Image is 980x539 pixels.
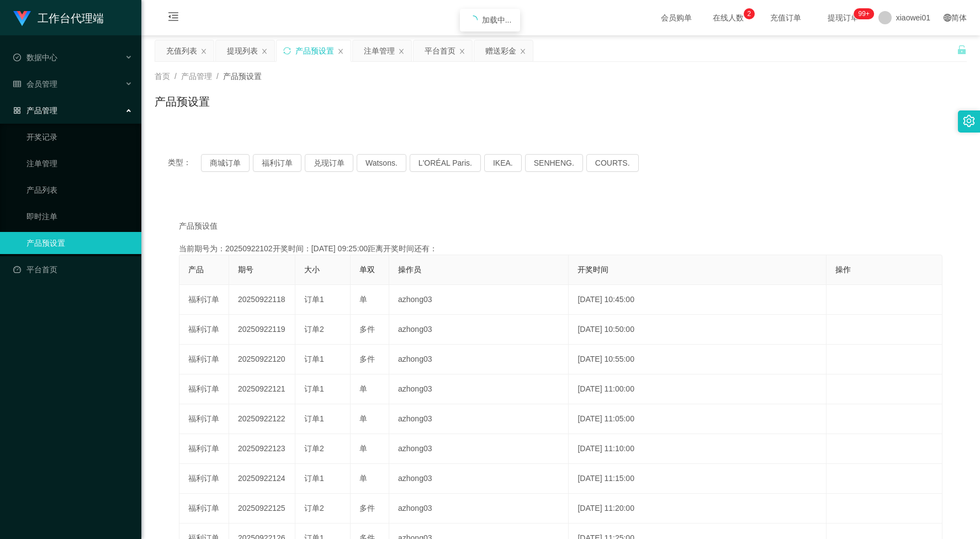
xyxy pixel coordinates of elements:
td: 福利订单 [179,494,229,524]
span: 订单1 [304,355,324,363]
span: 大小 [304,265,320,274]
span: 订单2 [304,325,324,334]
td: 福利订单 [179,315,229,345]
td: [DATE] 10:55:00 [569,345,826,374]
td: [DATE] 11:05:00 [569,404,826,434]
td: 福利订单 [179,345,229,374]
span: 首页 [155,72,170,81]
span: 产品管理 [181,72,212,81]
span: 产品管理 [13,106,57,115]
span: 数据中心 [13,53,57,62]
span: 单 [359,295,367,304]
span: 订单2 [304,504,324,512]
i: 图标: close [520,48,526,55]
span: 期号 [238,265,253,274]
i: 图标: unlock [957,45,967,55]
button: 商城订单 [201,154,250,172]
i: 图标: close [200,48,207,55]
td: 福利订单 [179,285,229,315]
button: SENHENG. [525,154,583,172]
span: 多件 [359,325,375,334]
span: 单双 [359,265,375,274]
td: [DATE] 11:20:00 [569,494,826,524]
h1: 产品预设置 [155,93,210,110]
a: 即时注单 [27,205,133,228]
td: 福利订单 [179,434,229,464]
td: azhong03 [389,404,569,434]
td: 20250922121 [229,374,295,404]
span: 多件 [359,355,375,363]
i: 图标: sync [283,47,291,55]
i: 图标: global [944,14,951,22]
span: 产品预设置 [223,72,262,81]
span: 在线人数 [707,14,749,22]
span: 开奖时间 [578,265,608,274]
span: 订单2 [304,444,324,453]
td: 福利订单 [179,404,229,434]
td: azhong03 [389,434,569,464]
span: 单 [359,444,367,453]
td: azhong03 [389,345,569,374]
i: 图标: menu-fold [155,1,192,36]
td: [DATE] 10:45:00 [569,285,826,315]
td: azhong03 [389,464,569,494]
a: 开奖记录 [27,126,133,148]
div: 提现列表 [227,40,258,61]
button: IKEA. [484,154,522,172]
span: 单 [359,474,367,483]
i: 图标: setting [963,115,975,127]
a: 产品预设置 [27,232,133,254]
td: 20250922118 [229,285,295,315]
span: 操作员 [398,265,421,274]
td: 20250922125 [229,494,295,524]
td: 20250922122 [229,404,295,434]
td: azhong03 [389,315,569,345]
i: 图标: close [337,48,344,55]
i: 图标: table [13,80,21,88]
span: 多件 [359,504,375,512]
i: 图标: close [398,48,405,55]
sup: 1198 [854,8,874,19]
i: 图标: close [261,48,268,55]
i: icon: loading [469,15,478,24]
td: 20250922120 [229,345,295,374]
span: 订单1 [304,384,324,393]
span: / [216,72,219,81]
span: 产品 [188,265,204,274]
span: 产品预设值 [179,220,218,232]
span: 单 [359,384,367,393]
span: 操作 [835,265,851,274]
td: 20250922124 [229,464,295,494]
a: 工作台代理端 [13,13,104,22]
i: 图标: appstore-o [13,107,21,114]
div: 注单管理 [364,40,395,61]
td: [DATE] 11:15:00 [569,464,826,494]
span: 订单1 [304,414,324,423]
span: 单 [359,414,367,423]
div: 产品预设置 [295,40,334,61]
img: logo.9652507e.png [13,11,31,27]
span: 提现订单 [822,14,864,22]
i: 图标: close [459,48,465,55]
td: 福利订单 [179,374,229,404]
i: 图标: check-circle-o [13,54,21,61]
td: azhong03 [389,374,569,404]
td: 20250922123 [229,434,295,464]
td: azhong03 [389,494,569,524]
div: 当前期号为：20250922102开奖时间：[DATE] 09:25:00距离开奖时间还有： [179,243,942,255]
sup: 2 [744,8,755,19]
button: L'ORÉAL Paris. [410,154,481,172]
span: 类型： [168,154,201,172]
span: / [174,72,177,81]
a: 图标: dashboard平台首页 [13,258,133,281]
div: 平台首页 [425,40,455,61]
button: 福利订单 [253,154,301,172]
td: 福利订单 [179,464,229,494]
span: 订单1 [304,474,324,483]
p: 2 [747,8,751,19]
button: COURTS. [586,154,639,172]
div: 充值列表 [166,40,197,61]
td: 20250922119 [229,315,295,345]
span: 会员管理 [13,80,57,88]
a: 产品列表 [27,179,133,201]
